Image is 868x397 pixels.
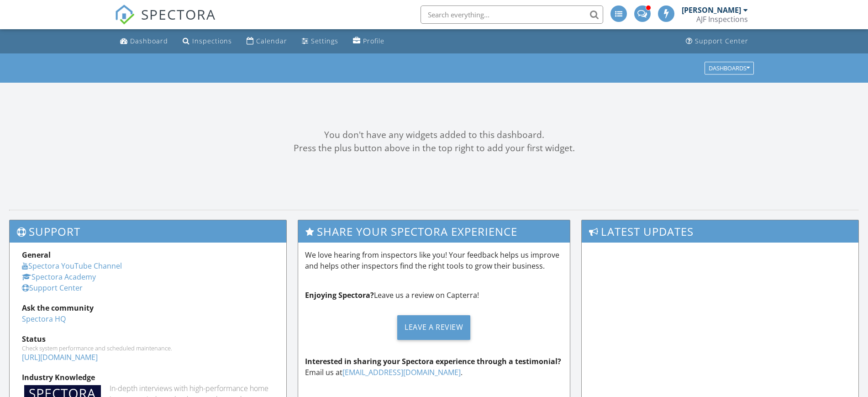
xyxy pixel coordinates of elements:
[311,37,338,45] div: Settings
[298,33,342,50] a: Settings
[22,261,122,271] a: Spectora YouTube Channel
[705,62,754,74] button: Dashboards
[141,5,216,24] span: SPECTORA
[22,272,96,282] a: Spectora Academy
[115,5,135,25] img: The Best Home Inspection Software - Spectora
[682,33,752,50] a: Support Center
[22,372,274,383] div: Industry Knowledge
[179,33,236,50] a: Inspections
[696,15,748,24] div: AJF Inspections
[349,33,388,50] a: Profile
[305,356,563,378] p: Email us at .
[22,352,98,362] a: [URL][DOMAIN_NAME]
[421,5,603,24] input: Search everything...
[342,367,461,377] a: [EMAIL_ADDRESS][DOMAIN_NAME]
[305,249,563,271] p: We love hearing from inspectors like you! Your feedback helps us improve and helps other inspecto...
[582,220,858,243] h3: Latest Updates
[305,308,563,347] a: Leave a Review
[305,356,561,366] strong: Interested in sharing your Spectora experience through a testimonial?
[256,37,287,45] div: Calendar
[22,250,51,260] strong: General
[22,283,83,293] a: Support Center
[243,33,291,50] a: Calendar
[22,302,274,313] div: Ask the community
[305,290,374,300] strong: Enjoying Spectora?
[709,65,750,71] div: Dashboards
[115,12,216,32] a: SPECTORA
[22,344,274,352] div: Check system performance and scheduled maintenance.
[298,220,569,243] h3: Share Your Spectora Experience
[22,314,66,324] a: Spectora HQ
[682,5,741,15] div: [PERSON_NAME]
[116,33,172,50] a: Dashboard
[9,128,859,142] div: You don't have any widgets added to this dashboard.
[397,315,470,340] div: Leave a Review
[192,37,232,45] div: Inspections
[10,220,286,243] h3: Support
[695,37,748,45] div: Support Center
[305,290,563,301] p: Leave us a review on Capterra!
[22,333,274,344] div: Status
[130,37,168,45] div: Dashboard
[9,142,859,155] div: Press the plus button above in the top right to add your first widget.
[363,37,384,45] div: Profile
